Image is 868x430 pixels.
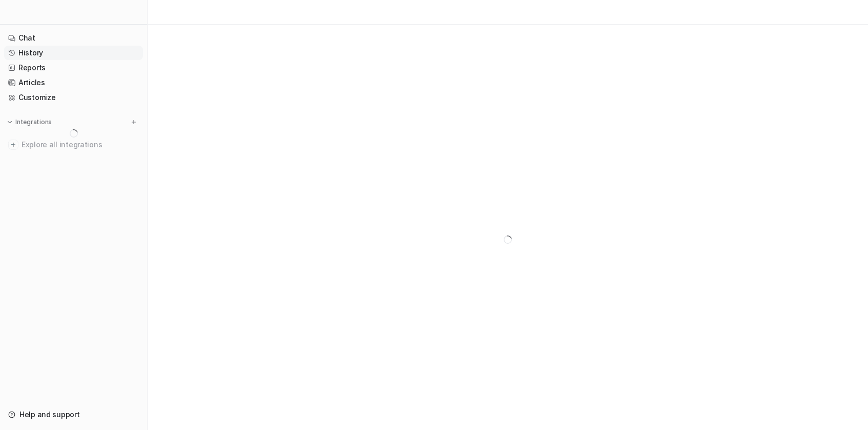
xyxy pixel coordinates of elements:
a: History [4,46,143,60]
p: Integrations [15,118,52,126]
a: Chat [4,31,143,45]
a: Explore all integrations [4,138,143,152]
img: expand menu [6,119,13,126]
img: menu_add.svg [130,119,137,126]
a: Help and support [4,407,143,422]
span: Explore all integrations [22,136,139,153]
a: Customize [4,90,143,105]
button: Integrations [4,117,55,127]
a: Reports [4,61,143,75]
a: Articles [4,75,143,90]
img: explore all integrations [8,140,18,150]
